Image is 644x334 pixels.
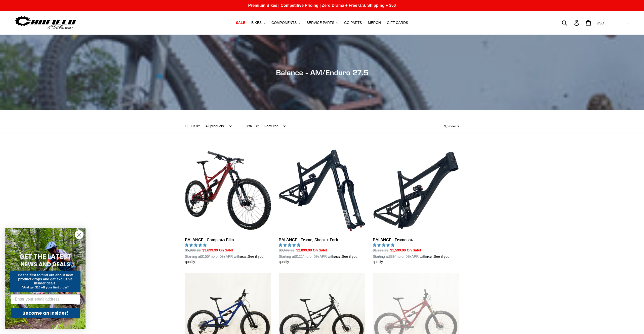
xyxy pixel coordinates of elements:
[384,19,411,26] a: GIFT CARDS
[11,308,80,318] button: Become an Insider!
[21,260,70,268] span: NEWS AND DEALS
[306,21,334,25] span: SERVICE PARTS
[444,124,459,128] span: 6 products
[236,21,245,25] span: SALE
[185,124,200,129] label: Filter by
[565,17,577,28] input: Search
[271,21,297,25] span: COMPONENTS
[366,19,383,26] a: MERCH
[387,21,408,25] span: GIFT CARDS
[368,21,381,25] span: MERCH
[304,19,340,26] button: SERVICE PARTS
[276,68,368,77] span: Balance - AM/Enduro 27.5
[233,19,248,26] a: SALE
[269,19,303,26] button: COMPONENTS
[22,286,68,289] span: *And get $10 off your first order*
[14,15,77,31] img: Canfield Bikes
[11,294,80,304] input: Enter your email address
[342,19,365,26] a: GG PARTS
[19,252,71,261] span: GET THE LATEST
[75,230,84,239] button: Close dialog
[251,21,262,25] span: BIKES
[18,273,73,285] span: Be the first to find out about new product drops and get exclusive insider deals.
[249,19,268,26] button: BIKES
[246,124,259,129] label: Sort by
[344,21,362,25] span: GG PARTS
